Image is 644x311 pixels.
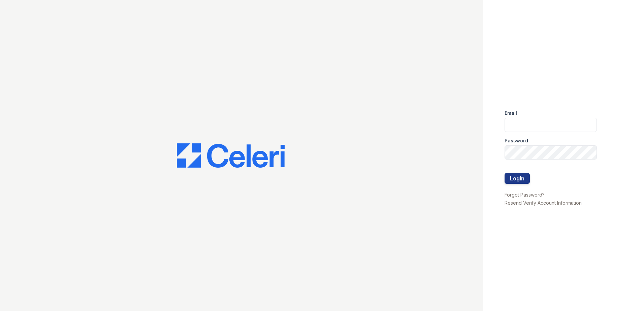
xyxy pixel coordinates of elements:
[505,137,528,144] label: Password
[177,143,285,168] img: CE_Logo_Blue-a8612792a0a2168367f1c8372b55b34899dd931a85d93a1a3d3e32e68fde9ad4.png
[505,173,530,184] button: Login
[505,192,545,198] a: Forgot Password?
[505,200,582,206] a: Resend Verify Account Information
[505,110,517,116] label: Email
